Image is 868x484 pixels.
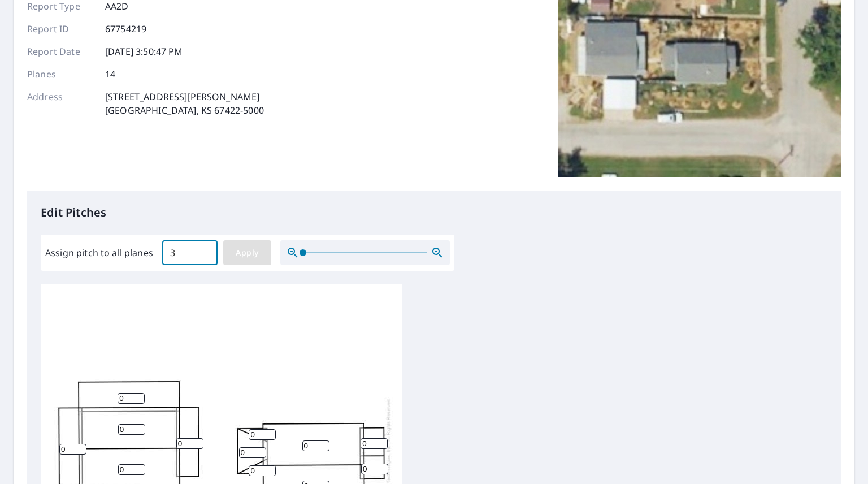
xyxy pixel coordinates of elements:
p: [DATE] 3:50:47 PM [105,45,183,58]
input: 00.0 [162,237,218,269]
label: Assign pitch to all planes [45,246,153,260]
span: Apply [232,246,262,260]
p: Edit Pitches [41,204,827,221]
p: Planes [27,67,95,81]
p: Report Date [27,45,95,58]
p: Address [27,90,95,117]
button: Apply [223,240,271,265]
p: 67754219 [105,22,146,36]
p: 14 [105,67,115,81]
p: [STREET_ADDRESS][PERSON_NAME] [GEOGRAPHIC_DATA], KS 67422-5000 [105,90,264,117]
p: Report ID [27,22,95,36]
